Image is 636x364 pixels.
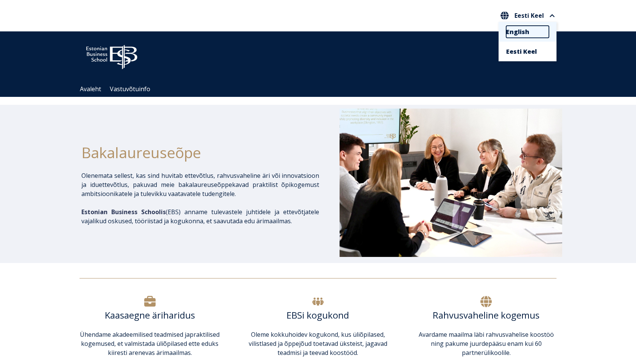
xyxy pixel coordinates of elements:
[110,85,150,93] a: Vastuvõtuinfo
[76,81,568,97] div: Navigation Menu
[79,39,144,72] img: ebs_logo2016_white
[248,310,388,321] h6: EBSi kogukond
[81,171,319,198] p: Olenemata sellest, kas sind huvitab ettevõtlus, rahvusvaheline äri või innovatsioon ja iduettevõt...
[499,9,556,22] button: Eesti Keel
[81,208,168,216] span: (
[499,9,556,22] nav: Vali oma keel
[79,310,220,321] h6: Kaasaegne äriharidus
[340,109,562,257] img: Bakalaureusetudengid
[81,330,220,357] span: praktilised kogemused, et valmistada üliõpilased ette eduks kiiresti arenevas ärimaailmas.
[514,12,544,19] span: Eesti Keel
[81,141,319,163] h1: Bakalaureuseõpe
[416,310,556,321] h6: Rahvusvaheline kogemus
[506,26,549,38] a: English
[80,330,190,339] span: Ühendame akadeemilised teadmised ja
[506,45,549,58] a: Eesti Keel
[416,330,556,357] p: Avardame maailma läbi rahvusvahelise koostöö ning pakume juurdepääsu enam kui 60 partnerülikoolile.
[249,330,387,357] span: Oleme kokkuhoidev kogukond, kus üliõpilased, vilistlased ja õppejõud toetavad üksteist, jagavad t...
[81,208,166,216] span: Estonian Business Schoolis
[80,85,101,93] a: Avaleht
[81,207,319,226] p: EBS) anname tulevastele juhtidele ja ettevõtjatele vajalikud oskused, tööriistad ja kogukonna, et...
